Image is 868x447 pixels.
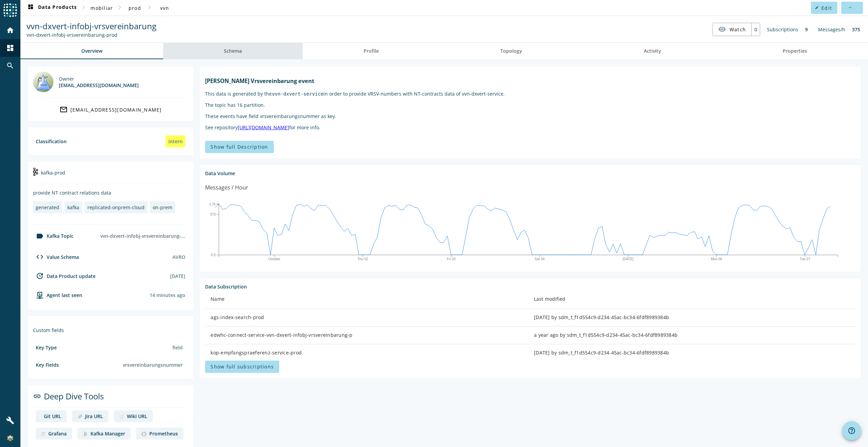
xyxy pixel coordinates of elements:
div: field [170,342,185,353]
text: 370 [210,213,216,216]
div: intern [166,135,185,147]
div: Messages/h [815,23,849,36]
a: deep dive imageWiki URL [114,410,153,422]
div: agent-env-prod [33,291,82,299]
button: mobiliar [88,2,116,14]
span: Edit [821,5,832,11]
span: Show full Description [211,144,268,150]
div: on-prem [153,204,172,211]
div: Data Subscription [205,283,855,290]
div: [EMAIL_ADDRESS][DOMAIN_NAME] [70,106,162,113]
mat-icon: build [6,416,14,425]
p: This data is generated by the in order to provide VRSV-numbers with NT-contracts data of vvn-dxve... [205,90,855,97]
text: Tue 07 [800,257,811,261]
th: Last modified [529,290,855,309]
div: Kafka Manager [90,430,125,437]
text: Sat 04 [535,257,545,261]
div: 9 [802,23,811,36]
button: Edit [811,2,837,14]
mat-icon: link [33,392,41,400]
div: 0 [751,23,760,36]
div: Value Schema [33,253,79,261]
div: Subscriptions [764,23,802,36]
code: vvn-dxvert-service [272,91,323,97]
a: deep dive imageGrafana [36,428,72,440]
img: deep dive image [83,432,88,436]
text: Fri 03 [447,257,456,261]
button: Data Products [24,2,80,14]
h1: [PERSON_NAME] Vrsvereinbarung event [205,77,855,85]
img: deep dive image [119,414,124,419]
span: Overview [81,49,102,53]
div: [EMAIL_ADDRESS][DOMAIN_NAME] [59,82,139,88]
button: vvn [154,2,176,14]
th: Name [205,290,529,309]
span: Watch [730,23,746,35]
div: AVRO [172,254,185,260]
div: ags-index-search-prod [211,314,523,321]
div: Key Type [36,344,57,351]
div: Key Fields [36,362,59,368]
span: Schema [224,49,242,53]
img: deep dive image [141,432,146,436]
text: Thu 02 [357,257,368,261]
text: October [268,257,281,261]
div: Data Product update [33,272,96,280]
text: [DATE] [623,257,634,261]
div: Jira URL [85,413,103,419]
mat-icon: dashboard [6,44,14,52]
mat-icon: chevron_right [116,3,124,12]
div: vrsvereinbarungsnummer [120,359,185,371]
button: prod [124,2,146,14]
div: replicated-onprem-cloud [87,204,145,211]
span: Show full subscriptions [211,363,274,370]
mat-icon: more_horiz [848,6,852,10]
mat-icon: chevron_right [146,3,154,12]
mat-icon: mail_outline [60,105,68,114]
div: Data Volume [205,170,855,177]
div: Messages / Hour [205,183,248,192]
div: Classification [36,138,67,145]
div: kop-empfangspraeferenz-service-prod [211,349,523,356]
div: Custom fields [33,327,188,333]
div: provide NT contract relations data [33,189,188,196]
a: deep dive imageGit URL [36,410,67,422]
a: deep dive imagePrometheus [136,428,183,440]
mat-icon: help_outline [848,427,856,435]
div: Prometheus [149,430,178,437]
div: Owner [59,76,139,82]
img: deep dive image [78,414,82,419]
mat-icon: label [36,232,44,240]
td: [DATE] by sdm_t_f1d554c9-d234-45ac-bc34-6fdf8989384b [529,344,855,362]
span: Data Products [27,4,77,12]
div: Git URL [44,413,61,419]
img: kafka-prod [33,168,38,176]
span: Topology [500,49,522,53]
span: vvn-dxvert-infobj-vrsvereinbarung [27,20,156,32]
mat-icon: dashboard [27,4,35,12]
mat-icon: home [6,26,14,34]
mat-icon: search [6,62,14,70]
div: Kafka Topic: vvn-dxvert-infobj-vrsvereinbarung-prod [27,32,156,38]
text: 0.0 [211,253,216,256]
div: kafka-prod [33,167,188,184]
mat-icon: chevron_right [80,3,88,12]
img: deep dive image [41,432,46,436]
a: deep dive imageKafka Manager [78,428,131,440]
span: vvn [160,5,169,11]
span: mobiliar [90,5,113,11]
div: generated [36,204,59,211]
p: These events have field vrsvereinbarungsnummer as key. [205,113,855,119]
div: Deep Dive Tools [33,391,188,408]
td: a year ago by sdm_t_f1d554c9-d234-45ac-bc34-6fdf8989384b [529,327,855,344]
div: Wiki URL [127,413,147,419]
div: edwhc-connect-service-vvn-dxvert-infobj-vrsvereinbarung-p [211,332,523,338]
div: Agents typically reports every 15min to 1h [150,292,185,298]
div: 375 [849,23,864,36]
mat-icon: code [36,253,44,261]
div: Grafana [48,430,67,437]
p: See repository for more info. [205,124,855,131]
span: prod [129,5,141,11]
span: Activity [644,49,661,53]
img: lotus@mobi.ch [33,72,53,92]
